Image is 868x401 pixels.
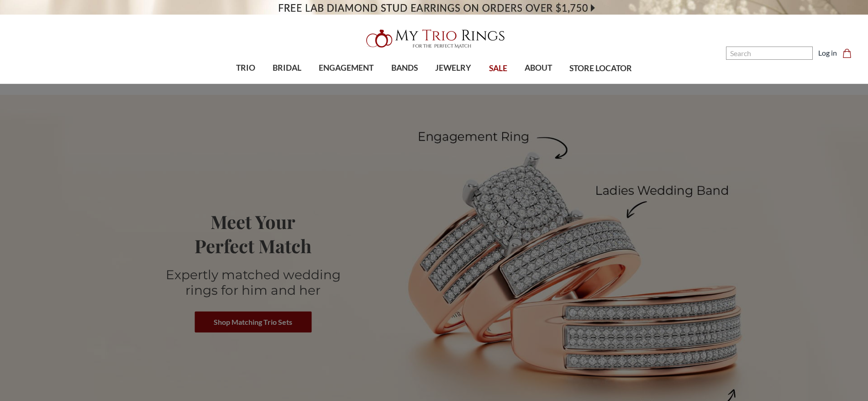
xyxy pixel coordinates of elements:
[818,47,837,58] a: Log in
[227,53,264,83] a: TRIO
[449,83,458,84] button: submenu toggle
[273,62,301,74] span: BRIDAL
[842,47,857,58] a: Cart with 0 items
[569,62,632,74] span: STORE LOCATOR
[310,53,382,83] a: ENGAGEMENT
[236,62,255,74] span: TRIO
[842,49,852,58] svg: cart.cart_preview
[726,47,813,60] input: Search
[383,53,426,83] a: BANDS
[252,24,616,53] a: My Trio Rings
[361,24,507,53] img: My Trio Rings
[342,83,351,84] button: submenu toggle
[435,62,471,74] span: JEWELRY
[561,54,641,83] a: STORE LOCATOR
[264,53,310,83] a: BRIDAL
[400,83,409,84] button: submenu toggle
[391,62,418,74] span: BANDS
[283,83,292,84] button: submenu toggle
[241,83,250,84] button: submenu toggle
[426,53,480,83] a: JEWELRY
[480,54,516,83] a: SALE
[516,53,561,83] a: ABOUT
[489,62,507,74] span: SALE
[525,62,552,74] span: ABOUT
[534,83,543,84] button: submenu toggle
[319,62,374,74] span: ENGAGEMENT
